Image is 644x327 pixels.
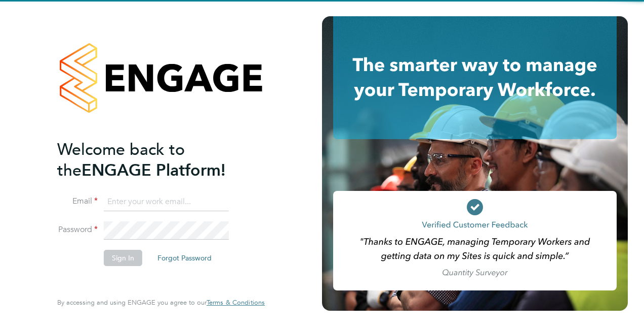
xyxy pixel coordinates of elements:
[57,140,185,180] span: Welcome back to the
[57,224,98,235] label: Password
[104,193,229,211] input: Enter your work email...
[149,250,220,266] button: Forgot Password
[104,250,142,266] button: Sign In
[207,299,265,307] a: Terms & Conditions
[57,196,98,207] label: Email
[57,298,265,307] span: By accessing and using ENGAGE you agree to our
[57,139,255,181] h2: ENGAGE Platform!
